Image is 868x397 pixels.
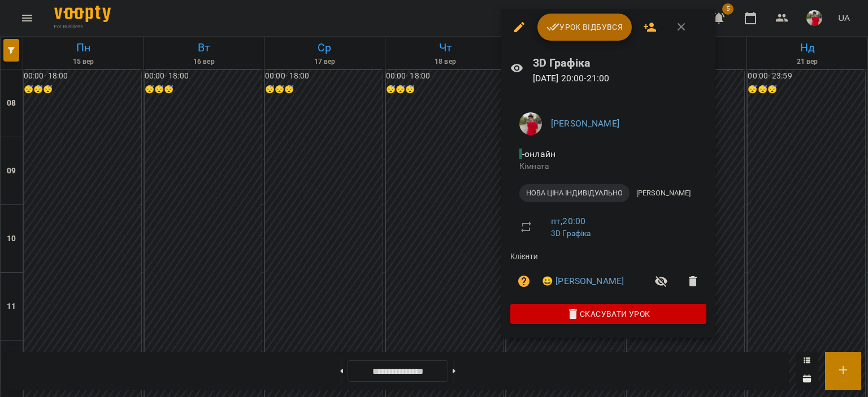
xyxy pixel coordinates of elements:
ul: Клієнти [510,251,706,304]
a: [PERSON_NAME] [551,118,619,129]
a: 😀 [PERSON_NAME] [542,274,624,288]
button: Візит ще не сплачено. Додати оплату? [510,268,537,295]
img: 54b6d9b4e6461886c974555cb82f3b73.jpg [519,112,542,135]
span: НОВА ЦІНА ІНДИВІДУАЛЬНО [519,188,630,198]
span: [PERSON_NAME] [630,188,697,198]
a: 3D Графіка [551,229,591,238]
button: Скасувати Урок [510,304,706,324]
p: Кімната [519,161,697,172]
button: Урок відбувся [537,14,632,41]
p: [DATE] 20:00 - 21:00 [533,72,706,85]
span: Урок відбувся [546,20,623,34]
h6: 3D Графіка [533,54,706,72]
span: - онлайн [519,149,558,159]
span: Скасувати Урок [519,307,697,321]
div: [PERSON_NAME] [630,184,697,202]
a: пт , 20:00 [551,216,585,226]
